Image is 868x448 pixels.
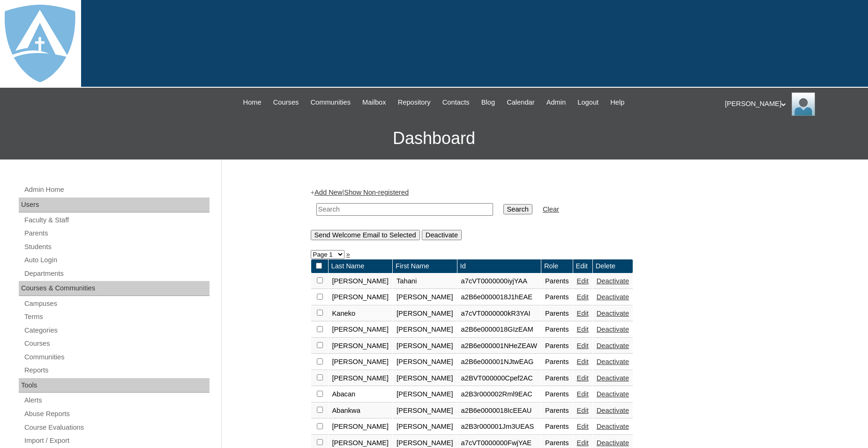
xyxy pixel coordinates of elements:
a: Edit [577,407,589,414]
span: Help [610,97,624,108]
td: a2B6e000001NJtwEAG [457,354,541,370]
span: Contacts [442,97,470,108]
td: [PERSON_NAME] [329,273,393,289]
a: Deactivate [597,326,629,333]
td: Kaneko [329,306,393,322]
td: [PERSON_NAME] [329,338,393,354]
td: Abankwa [329,403,393,419]
td: [PERSON_NAME] [329,289,393,305]
div: Courses & Communities [19,281,210,296]
td: [PERSON_NAME] [393,322,457,338]
a: Logout [573,97,603,108]
td: [PERSON_NAME] [393,289,457,305]
td: Edit [573,259,592,273]
a: Edit [577,342,589,349]
td: a2B3r000002Rml9EAC [457,387,541,402]
a: Deactivate [597,423,629,430]
img: Jonelle Rodriguez [792,92,815,116]
td: Delete [593,259,633,273]
td: Parents [541,273,573,289]
a: Import / Export [23,435,210,447]
a: Blog [477,97,500,108]
td: Tahani [393,273,457,289]
a: Deactivate [597,310,629,317]
a: Courses [23,338,210,349]
td: Parents [541,387,573,402]
span: Logout [577,97,599,108]
a: Calendar [502,97,539,108]
a: Edit [577,293,589,301]
span: Mailbox [362,97,386,108]
a: Edit [577,310,589,317]
div: + | [311,188,775,240]
a: Edit [577,439,589,447]
span: Blog [481,97,495,108]
a: Campuses [23,298,210,310]
span: Home [243,97,262,108]
a: Show Non-registered [344,189,409,196]
a: Mailbox [358,97,391,108]
span: Repository [398,97,431,108]
a: Admin [542,97,571,108]
td: Parents [541,354,573,370]
a: Abuse Reports [23,408,210,420]
a: Admin Home [23,184,210,196]
td: [PERSON_NAME] [393,306,457,322]
div: Users [19,197,210,213]
a: Courses [269,97,304,108]
span: Admin [546,97,566,108]
a: Reports [23,364,210,376]
a: Edit [577,423,589,430]
input: Deactivate [422,230,462,240]
img: logo-white.png [5,5,75,82]
a: Deactivate [597,390,629,398]
td: a7cVT0000000iyjYAA [457,273,541,289]
span: Calendar [507,97,534,108]
a: Course Evaluations [23,422,210,433]
td: Id [457,259,541,273]
div: [PERSON_NAME] [725,92,859,116]
a: Deactivate [597,293,629,301]
a: Categories [23,325,210,336]
a: Edit [577,277,589,285]
a: Edit [577,390,589,398]
input: Search [503,204,532,214]
a: Repository [393,97,435,108]
td: Parents [541,322,573,338]
a: Terms [23,311,210,323]
td: [PERSON_NAME] [393,338,457,354]
td: Parents [541,419,573,435]
td: a2B3r000001Jm3UEAS [457,419,541,435]
td: Last Name [329,259,393,273]
td: Parents [541,371,573,387]
td: [PERSON_NAME] [393,403,457,419]
a: Departments [23,268,210,280]
a: Parents [23,228,210,239]
input: Search [316,203,493,216]
a: Home [239,97,266,108]
a: Contacts [438,97,474,108]
h3: Dashboard [5,117,863,159]
a: Add New [314,189,342,196]
div: Tools [19,378,210,393]
a: Faculty & Staff [23,214,210,226]
td: [PERSON_NAME] [393,387,457,402]
td: [PERSON_NAME] [329,322,393,338]
td: [PERSON_NAME] [393,419,457,435]
a: Deactivate [597,374,629,382]
td: a2B6e0000018IcEEAU [457,403,541,419]
a: » [346,251,350,258]
td: Parents [541,403,573,419]
td: Parents [541,306,573,322]
a: Deactivate [597,439,629,447]
td: a2B6e0000018J1hEAE [457,289,541,305]
a: Deactivate [597,358,629,365]
a: Deactivate [597,277,629,285]
a: Alerts [23,395,210,406]
a: Edit [577,326,589,333]
span: Communities [310,97,351,108]
td: Parents [541,289,573,305]
td: a2B6e000001NHeZEAW [457,338,541,354]
td: [PERSON_NAME] [329,371,393,387]
a: Students [23,241,210,253]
